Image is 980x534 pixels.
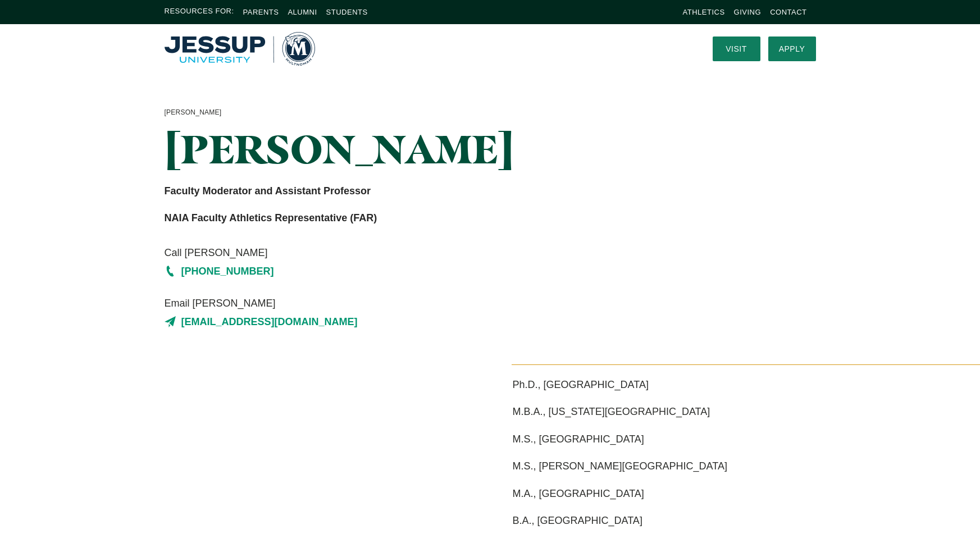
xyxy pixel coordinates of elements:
[165,185,371,197] strong: Faculty Moderator and Assistant Professor
[513,376,816,394] p: Ph.D., [GEOGRAPHIC_DATA]
[165,6,234,19] span: Resources For:
[513,485,816,503] p: M.A., [GEOGRAPHIC_DATA]
[165,244,592,262] span: Call [PERSON_NAME]
[165,313,592,331] a: [EMAIL_ADDRESS][DOMAIN_NAME]
[165,262,592,280] a: [PHONE_NUMBER]
[734,8,762,16] a: Giving
[165,32,315,66] img: Multnomah University Logo
[165,127,592,171] h1: [PERSON_NAME]
[165,107,222,119] a: [PERSON_NAME]
[713,36,760,61] a: Visit
[165,32,315,66] a: Home
[326,8,368,16] a: Students
[513,430,816,448] p: M.S., [GEOGRAPHIC_DATA]
[513,457,816,475] p: M.S., [PERSON_NAME][GEOGRAPHIC_DATA]
[243,8,279,16] a: Parents
[165,294,592,312] span: Email [PERSON_NAME]
[768,36,816,61] a: Apply
[513,512,816,530] p: B.A., [GEOGRAPHIC_DATA]
[288,8,317,16] a: Alumni
[165,212,377,223] strong: NAIA Faculty Athletics Representative (FAR)
[513,403,816,421] p: M.B.A., [US_STATE][GEOGRAPHIC_DATA]
[770,8,806,16] a: Contact
[683,8,725,16] a: Athletics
